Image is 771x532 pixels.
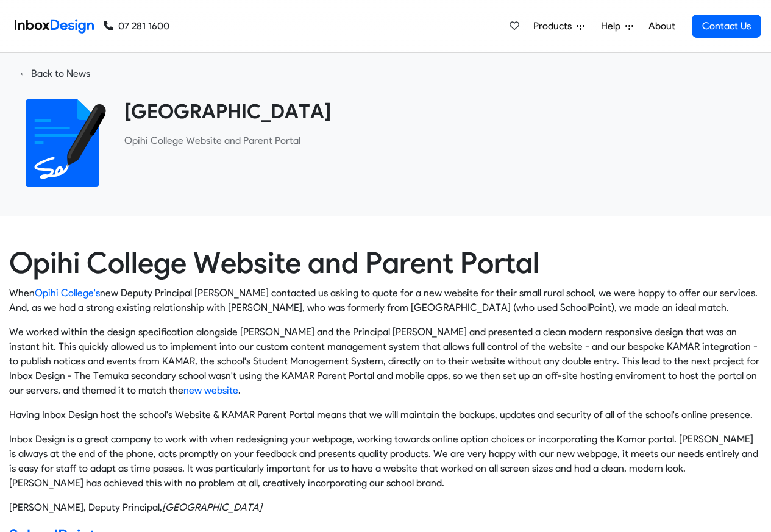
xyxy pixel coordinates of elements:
span: Products [533,19,577,34]
p: ​Opihi College Website and Parent Portal [124,133,753,148]
a: About [645,14,678,38]
a: 07 281 1600 [104,19,169,34]
p: Having Inbox Design host the school's Website & KAMAR Parent Portal means that we will maintain t... [9,408,762,422]
cite: Opihi College [162,502,262,513]
heading: [GEOGRAPHIC_DATA] [124,99,753,124]
a: new website [183,385,238,396]
footer: [PERSON_NAME], Deputy Principal, [9,500,762,515]
a: Products [528,14,589,38]
a: Help [596,14,638,38]
h1: Opihi College Website and Parent Portal [9,246,762,281]
a: ← Back to News [9,63,100,85]
a: Opihi College's [35,287,100,299]
p: We worked within the design specification alongside [PERSON_NAME] and the Principal [PERSON_NAME]... [9,325,762,398]
a: Contact Us [692,15,761,38]
span: Help [601,19,625,34]
p: When new Deputy Principal [PERSON_NAME] contacted us asking to quote for a new website for their ... [9,286,762,315]
img: 2022_01_18_icon_signature.svg [18,99,106,187]
p: Inbox Design is a great company to work with when redesigning your webpage, working towards onlin... [9,432,762,491]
